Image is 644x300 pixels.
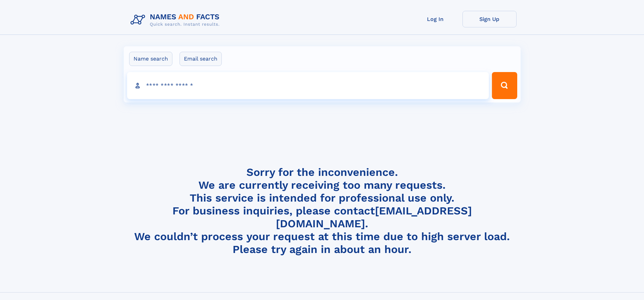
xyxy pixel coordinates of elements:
[128,166,517,256] h4: Sorry for the inconvenience. We are currently receiving too many requests. This service is intend...
[276,204,472,230] a: [EMAIL_ADDRESS][DOMAIN_NAME]
[408,11,462,27] a: Log In
[129,52,172,66] label: Name search
[180,52,222,66] label: Email search
[128,11,225,29] img: Logo Names and Facts
[492,72,517,99] button: Search Button
[127,72,489,99] input: search input
[462,11,517,27] a: Sign Up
